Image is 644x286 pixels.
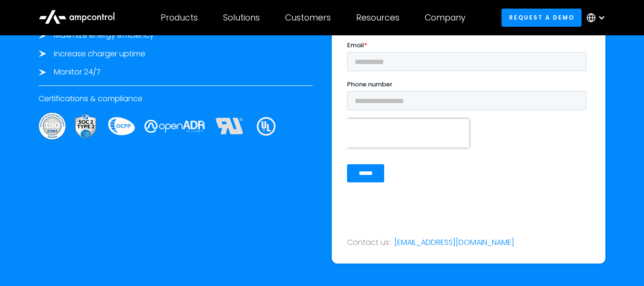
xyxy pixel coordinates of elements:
div: Contact us: [347,237,390,248]
div: Resources [356,12,399,23]
div: Certifications & compliance [39,94,312,104]
a: [EMAIL_ADDRESS][DOMAIN_NAME] [394,237,514,248]
div: Maximize energy efficiency [54,30,154,41]
div: Customers [285,12,331,23]
div: Solutions [223,12,260,23]
iframe: Form 0 [347,1,590,199]
a: Request a demo [501,9,582,26]
div: Company [425,12,466,23]
div: Products [161,12,198,23]
div: Monitor 24/7 [54,67,101,77]
div: Increase charger uptime [54,49,145,59]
